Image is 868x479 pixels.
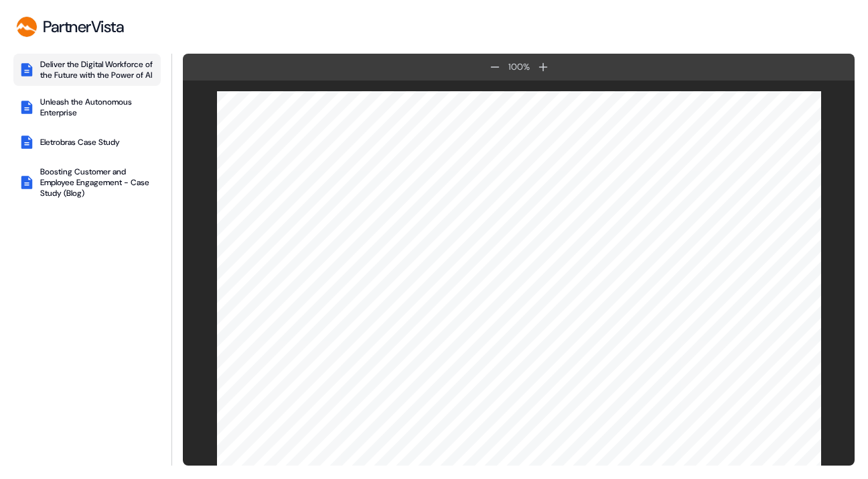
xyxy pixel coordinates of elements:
[40,137,120,148] div: Eletrobras Case Study
[40,59,155,81] div: Deliver the Digital Workforce of the Future with the Power of AI
[40,166,155,199] div: Boosting Customer and Employee Engagement - Case Study (Blog)
[13,129,161,156] button: Eletrobras Case Study
[13,91,161,123] button: Unleash the Autonomous Enterprise
[40,97,155,118] div: Unleash the Autonomous Enterprise
[13,161,161,204] button: Boosting Customer and Employee Engagement - Case Study (Blog)
[43,17,124,37] div: PartnerVista
[506,60,532,74] div: 100 %
[13,54,161,86] button: Deliver the Digital Workforce of the Future with the Power of AI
